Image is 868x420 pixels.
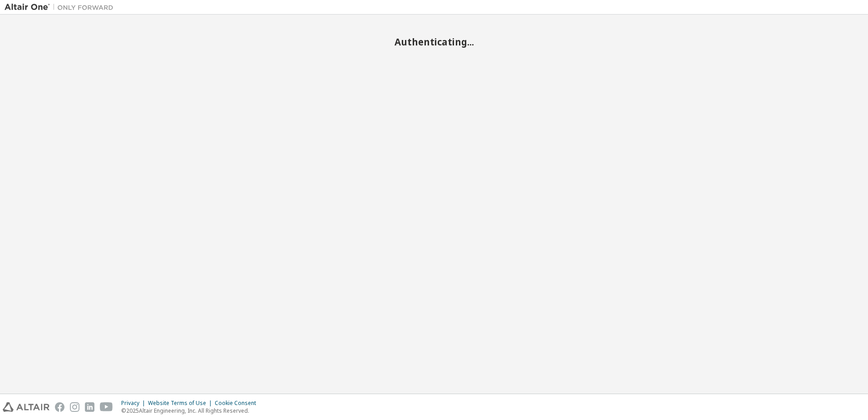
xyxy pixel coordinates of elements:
[5,3,118,12] img: Altair One
[121,407,261,415] p: © 2025 Altair Engineering, Inc. All Rights Reserved.
[5,36,863,48] h2: Authenticating...
[100,402,113,412] img: youtube.svg
[70,402,79,412] img: instagram.svg
[85,402,94,412] img: linkedin.svg
[148,400,215,407] div: Website Terms of Use
[215,400,261,407] div: Cookie Consent
[55,402,64,412] img: facebook.svg
[3,402,49,412] img: altair_logo.svg
[121,400,148,407] div: Privacy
